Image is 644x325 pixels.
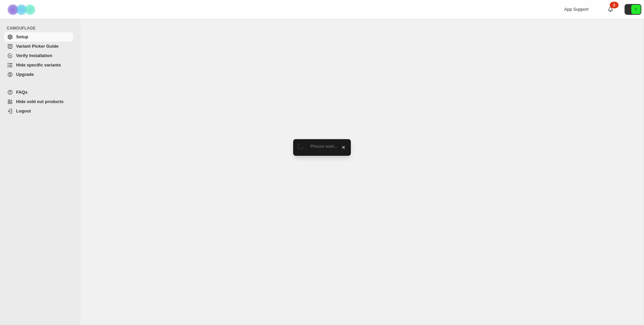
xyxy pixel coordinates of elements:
span: FAQs [16,90,28,95]
text: Y [635,7,637,11]
a: Setup [4,32,73,42]
button: Avatar with initials Y [625,4,641,15]
span: CAMOUFLAGE [7,26,76,31]
span: Variant Picker Guide [16,44,58,49]
a: Hide specific variants [4,60,73,70]
span: Please wait... [311,144,338,149]
a: Upgrade [4,70,73,79]
a: Variant Picker Guide [4,42,73,51]
img: Camouflage [5,0,39,19]
span: App Support [564,7,588,12]
a: FAQs [4,88,73,97]
span: Avatar with initials Y [631,5,641,14]
div: 2 [610,2,619,8]
span: Logout [16,108,31,113]
a: Hide sold out products [4,97,73,106]
span: Verify Installation [16,53,52,58]
a: Verify Installation [4,51,73,60]
span: Hide sold out products [16,99,64,104]
span: Hide specific variants [16,62,61,67]
a: Logout [4,106,73,116]
span: Upgrade [16,72,34,77]
span: Setup [16,34,28,39]
a: 2 [607,6,614,13]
